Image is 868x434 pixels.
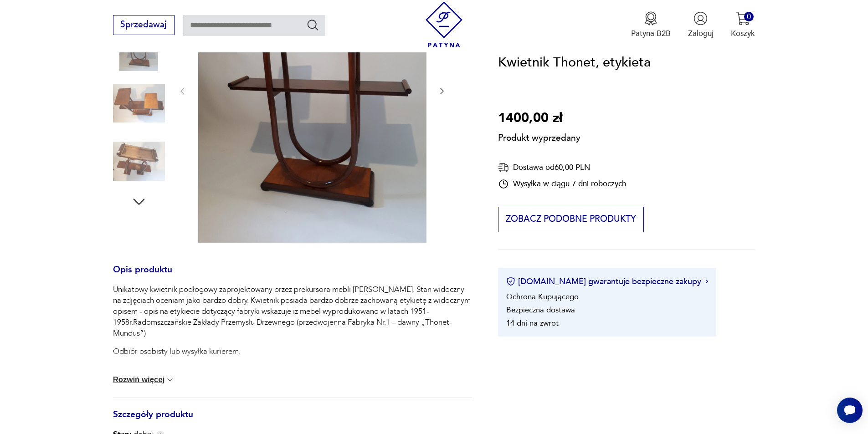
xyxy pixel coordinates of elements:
button: Rozwiń więcej [113,375,175,384]
p: Unikatowy kwietnik podłogowy zaprojektowany przez prekursora mebli [PERSON_NAME]. Stan widoczny n... [113,284,472,339]
button: 0Koszyk [731,11,755,39]
img: Ikonka użytkownika [693,11,708,26]
a: Sprzedawaj [113,22,175,29]
button: Zobacz podobne produkty [498,207,643,232]
button: [DOMAIN_NAME] gwarantuje bezpieczne zakupy [506,276,708,287]
button: Zaloguj [688,11,714,39]
img: Ikona strzałki w prawo [705,280,708,284]
iframe: Smartsupp widget button [837,398,863,423]
p: Koszyk [731,28,755,39]
img: Ikona dostawy [498,162,509,173]
p: Produkt wyprzedany [498,129,580,144]
li: 14 dni na zwrot [506,318,559,328]
img: Patyna - sklep z meblami i dekoracjami vintage [421,1,467,47]
h3: Szczegóły produktu [113,411,472,429]
button: Sprzedawaj [113,15,175,35]
a: Ikona medaluPatyna B2B [631,11,671,39]
img: Ikona medalu [644,11,658,26]
h3: Opis produktu [113,266,472,285]
li: Ochrona Kupującego [506,291,579,302]
p: 1400,00 zł [498,108,580,129]
h1: Kwietnik Thonet, etykieta [498,52,651,73]
div: 0 [744,12,754,21]
p: Zaloguj [688,28,714,39]
img: Ikona koszyka [736,11,750,26]
img: Ikona certyfikatu [506,277,515,286]
div: Wysyłka w ciągu 7 dni roboczych [498,179,626,189]
p: Odbiór osobisty lub wysyłka kurierem. [113,346,472,357]
li: Bezpieczna dostawa [506,305,575,315]
p: Patyna B2B [631,28,671,39]
button: Szukaj [306,18,319,31]
div: Dostawa od 60,00 PLN [498,162,626,173]
button: Patyna B2B [631,11,671,39]
img: chevron down [165,375,175,384]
